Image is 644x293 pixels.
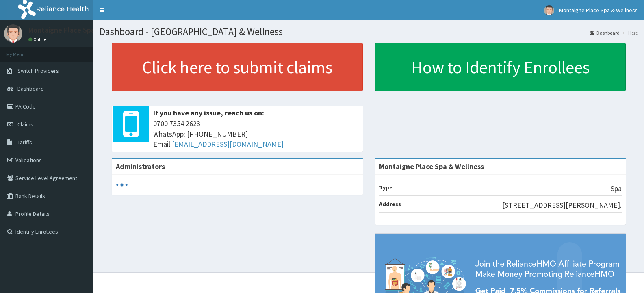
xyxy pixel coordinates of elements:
span: Montaigne Place Spa & Wellness [559,7,638,14]
p: Montaigne Place Spa & Wellness [28,26,131,34]
span: Dashboard [17,85,44,92]
span: 0700 7354 2623 WhatsApp: [PHONE_NUMBER] Email: [153,118,359,150]
a: Online [28,37,48,42]
p: Spa [611,183,622,194]
p: [STREET_ADDRESS][PERSON_NAME]. [502,200,622,211]
strong: Montaigne Place Spa & Wellness [379,162,484,171]
img: User Image [4,24,22,43]
b: Type [379,184,392,191]
span: Switch Providers [17,67,59,74]
h1: Dashboard - [GEOGRAPHIC_DATA] & Wellness [100,26,638,37]
b: If you have any issue, reach us on: [153,108,264,117]
span: Claims [17,121,33,128]
img: User Image [544,5,554,15]
li: Here [620,29,638,36]
span: Tariffs [17,139,32,146]
a: Dashboard [590,29,620,36]
b: Address [379,200,401,208]
a: How to Identify Enrollees [375,43,626,91]
a: Click here to submit claims [112,43,363,91]
b: Administrators [116,162,165,171]
a: [EMAIL_ADDRESS][DOMAIN_NAME] [172,139,284,149]
svg: audio-loading [116,179,128,191]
